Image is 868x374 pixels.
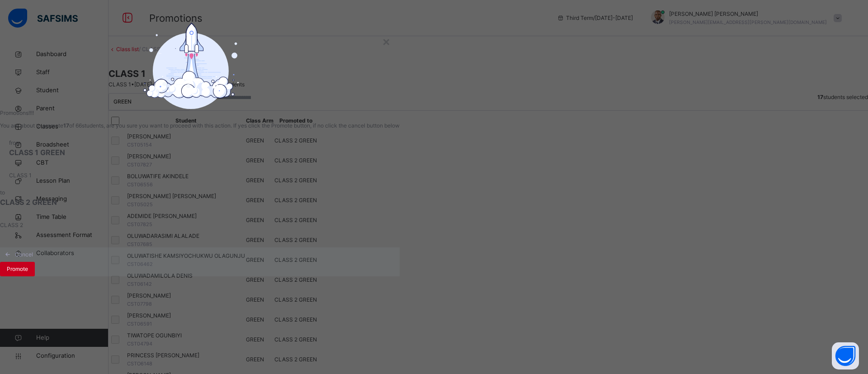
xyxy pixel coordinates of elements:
span: Cancel [15,251,33,259]
div: × [382,32,391,51]
img: take-off-ready.7d5f222c871c783a555a8f88bc8e2a46.svg [143,23,239,109]
span: CLASS 1 GREEN [9,147,391,158]
span: from [9,139,20,146]
b: 17 [63,122,69,129]
span: Promote [7,265,28,273]
button: Open asap [832,342,859,369]
span: CLASS 1 [9,172,32,179]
